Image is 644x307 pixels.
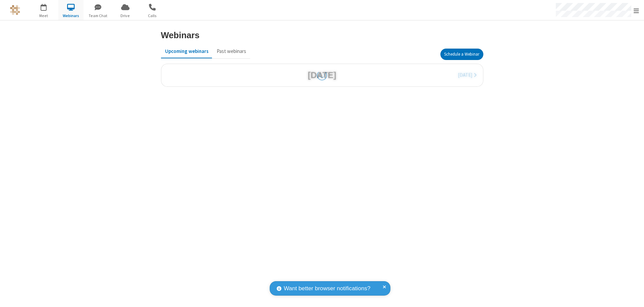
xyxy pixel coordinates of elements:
[213,45,250,58] button: Past webinars
[161,45,213,58] button: Upcoming webinars
[10,5,20,15] img: QA Selenium DO NOT DELETE OR CHANGE
[86,13,111,19] span: Team Chat
[31,13,56,19] span: Meet
[284,284,370,293] span: Want better browser notifications?
[113,13,138,19] span: Drive
[140,13,165,19] span: Calls
[440,49,483,60] button: Schedule a Webinar
[58,13,84,19] span: Webinars
[161,30,200,40] h3: Webinars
